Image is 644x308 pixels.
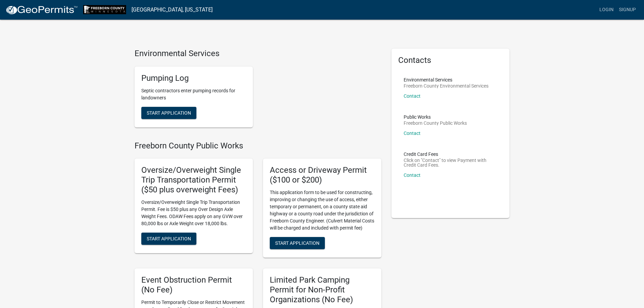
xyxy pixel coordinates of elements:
[404,172,421,178] a: Contact
[147,110,191,115] span: Start Application
[147,236,191,241] span: Start Application
[404,121,467,125] p: Freeborn County Public Works
[404,158,498,167] p: Click on "Contact" to view Payment with Credit Card Fees.
[141,233,196,245] button: Start Application
[404,152,498,157] p: Credit Card Fees
[404,77,488,82] p: Environmental Services
[616,3,639,16] a: Signup
[135,49,381,58] h4: Environmental Services
[270,189,375,232] p: This application form to be used for constructing, improving or changing the use of access, eithe...
[83,5,126,14] img: Freeborn County, Minnesota
[404,93,421,99] a: Contact
[270,275,375,304] h5: Limited Park Camping Permit for Non-Profit Organizations (No Fee)
[270,237,325,249] button: Start Application
[275,240,319,245] span: Start Application
[404,84,488,88] p: Freeborn County Environmental Services
[270,165,375,185] h5: Access or Driveway Permit ($100 or $200)
[597,3,616,16] a: Login
[404,115,467,119] p: Public Works
[141,87,246,101] p: Septic contractors enter pumping records for landowners
[404,131,421,136] a: Contact
[398,55,503,65] h5: Contacts
[141,107,196,119] button: Start Application
[141,199,246,227] p: Oversize/Overweight Single Trip Transportation Permit. Fee is $50 plus any Over Design Axle Weigh...
[141,165,246,194] h5: Oversize/Overweight Single Trip Transportation Permit ($50 plus overweight Fees)
[141,73,246,83] h5: Pumping Log
[141,275,246,295] h5: Event Obstruction Permit (No Fee)
[135,141,381,151] h4: Freeborn County Public Works
[132,4,213,16] a: [GEOGRAPHIC_DATA], [US_STATE]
